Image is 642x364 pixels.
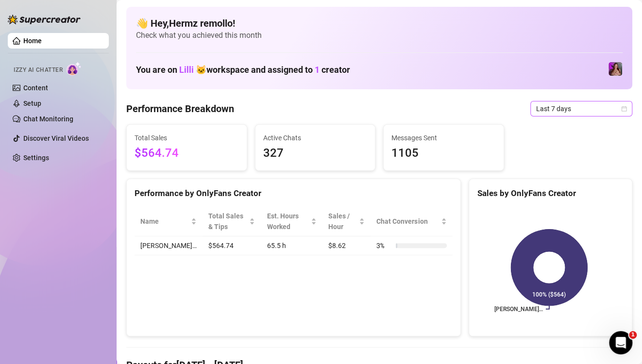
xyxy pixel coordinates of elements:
span: 1 [315,65,320,75]
th: Sales / Hour [322,207,371,236]
h1: You are on workspace and assigned to creator [136,65,350,75]
td: $564.74 [203,236,261,255]
span: Sales / Hour [328,211,357,232]
td: [PERSON_NAME]… [135,236,203,255]
img: allison [608,62,622,76]
span: 1 [629,331,637,339]
span: Name [140,216,189,227]
a: Chat Monitoring [23,115,73,123]
div: Sales by OnlyFans Creator [477,187,624,200]
img: logo-BBDzfeDw.svg [8,15,81,24]
a: Settings [23,154,49,162]
span: 3 % [376,240,392,251]
span: Last 7 days [536,101,626,116]
td: 65.5 h [261,236,322,255]
a: Home [23,37,42,45]
span: Active Chats [263,132,368,143]
img: AI Chatter [67,62,82,76]
span: Total Sales & Tips [208,211,247,232]
span: Chat Conversion [376,216,439,227]
span: Total Sales [135,132,239,143]
div: Est. Hours Worked [267,211,308,232]
th: Chat Conversion [371,207,453,236]
span: Messages Sent [391,132,496,143]
div: Performance by OnlyFans Creator [135,187,453,200]
span: calendar [621,106,627,112]
a: Discover Viral Videos [23,134,89,142]
text: [PERSON_NAME]… [494,306,543,313]
h4: Performance Breakdown [126,102,234,116]
span: $564.74 [135,144,239,163]
span: 1105 [391,144,496,163]
span: Izzy AI Chatter [14,66,63,75]
span: Check what you achieved this month [136,30,623,41]
th: Name [135,207,203,236]
span: Lilli 🐱 [179,65,206,75]
span: 327 [263,144,368,163]
iframe: Intercom live chat [609,331,632,354]
td: $8.62 [322,236,371,255]
th: Total Sales & Tips [203,207,261,236]
a: Setup [23,99,41,107]
h4: 👋 Hey, Hermz remollo ! [136,17,623,30]
a: Content [23,84,48,92]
